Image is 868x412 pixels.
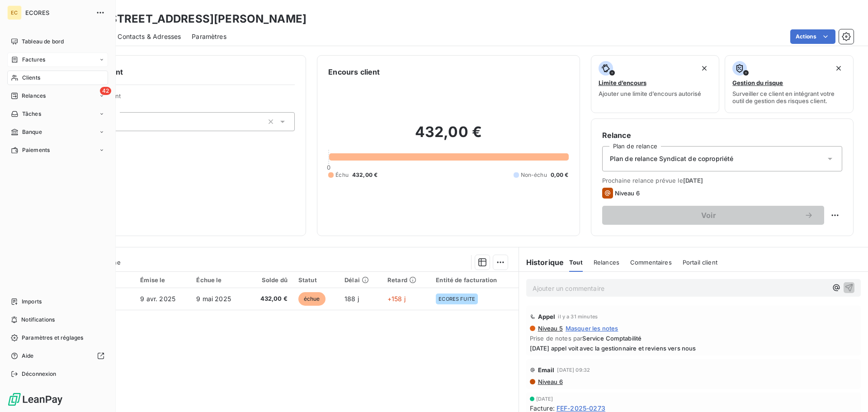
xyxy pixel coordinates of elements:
span: Email [538,366,555,374]
div: Émise le [140,276,185,284]
span: [DATE] [683,177,703,184]
span: Niveau 6 [615,189,640,197]
span: Tout [569,259,583,266]
span: 42 [100,87,111,95]
span: Tâches [22,110,41,118]
div: EC [7,5,22,20]
span: 9 avr. 2025 [140,295,175,303]
span: +158 j [387,295,406,303]
h6: Relance [602,130,842,141]
div: Statut [298,276,334,284]
span: ECORES [25,9,90,16]
span: Paramètres et réglages [22,334,83,342]
span: Masquer les notes [566,325,618,332]
span: Banque [22,128,42,136]
span: Paramètres [192,32,226,41]
span: Niveau 6 [537,378,563,385]
div: Entité de facturation [436,276,513,284]
span: Imports [22,298,42,306]
span: Surveiller ce client en intégrant votre outil de gestion des risques client. [732,90,846,104]
span: Commentaires [630,259,672,266]
button: Gestion du risqueSurveiller ce client en intégrant votre outil de gestion des risques client. [725,55,854,113]
h6: Encours client [328,66,380,77]
span: [DATE] [536,396,553,402]
div: Retard [387,276,425,284]
span: Factures [22,56,45,64]
span: il y a 31 minutes [558,314,598,319]
span: Limite d’encours [599,79,646,86]
span: Plan de relance Syndicat de copropriété [610,154,734,163]
span: 432,00 € [252,294,288,303]
span: Relances [594,259,619,266]
div: Solde dû [252,276,288,284]
span: [DATE] 09:32 [557,367,590,373]
span: Service Comptabilité [582,335,642,342]
h6: Informations client [55,66,295,77]
h6: Historique [519,257,564,268]
span: Niveau 5 [537,325,563,332]
div: Délai [344,276,377,284]
a: Aide [7,349,108,363]
img: Logo LeanPay [7,392,63,407]
span: Non-échu [521,171,547,179]
button: Voir [602,206,824,225]
span: [DATE] appel voit avec la gestionnaire et reviens vers nous [530,345,857,352]
span: Prochaine relance prévue le [602,177,842,184]
span: 432,00 € [352,171,377,179]
span: Paiements [22,146,50,154]
span: Déconnexion [22,370,57,378]
span: Gestion du risque [732,79,783,86]
button: Actions [790,29,835,44]
span: Notifications [21,316,55,324]
span: Appel [538,313,556,320]
span: Voir [613,212,804,219]
span: Propriétés Client [73,92,295,105]
span: Clients [22,74,40,82]
span: Ajouter une limite d’encours autorisé [599,90,701,97]
span: Aide [22,352,34,360]
div: Échue le [196,276,241,284]
span: Portail client [683,259,717,266]
span: 0,00 € [551,171,569,179]
h2: 432,00 € [328,123,568,150]
span: 9 mai 2025 [196,295,231,303]
span: Relances [22,92,46,100]
span: Contacts & Adresses [118,32,181,41]
span: Échu [335,171,349,179]
h3: SDC [STREET_ADDRESS][PERSON_NAME] [80,11,307,27]
iframe: Intercom live chat [837,381,859,403]
span: Prise de notes par [530,335,857,342]
span: 188 j [344,295,359,303]
span: échue [298,292,325,306]
span: Tableau de bord [22,38,64,46]
span: 0 [327,164,330,171]
button: Limite d’encoursAjouter une limite d’encours autorisé [591,55,720,113]
span: ECORES FUITE [439,296,475,302]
